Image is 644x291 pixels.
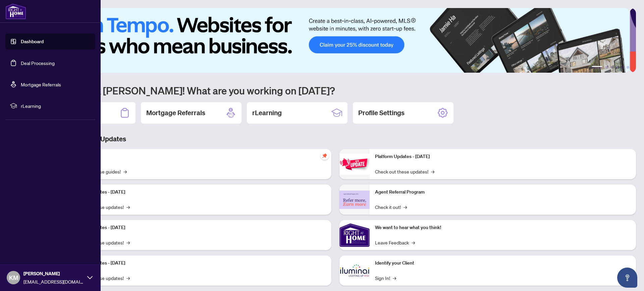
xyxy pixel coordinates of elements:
span: → [393,274,396,282]
a: Dashboard [21,39,44,45]
span: → [404,203,407,211]
img: Agent Referral Program [339,191,370,209]
span: → [431,168,434,175]
img: Platform Updates - June 23, 2025 [339,154,370,175]
p: Self-Help [70,153,326,160]
span: rLearning [21,102,91,110]
p: Platform Updates - [DATE] [70,260,326,267]
a: Check out these updates!→ [375,168,434,175]
p: Identify your Client [375,260,631,267]
h2: Mortgage Referrals [146,108,205,118]
h2: Profile Settings [358,108,405,118]
h3: Brokerage & Industry Updates [35,134,636,144]
button: 4 [616,66,619,69]
button: 2 [605,66,608,69]
img: We want to hear what you think! [339,220,370,250]
button: 3 [610,66,613,69]
p: Platform Updates - [DATE] [70,224,326,231]
span: → [412,239,415,246]
span: pushpin [321,152,329,160]
button: 5 [621,66,624,69]
h2: rLearning [252,108,282,118]
p: We want to hear what you think! [375,224,631,231]
a: Mortgage Referrals [21,81,61,87]
span: → [126,274,130,282]
span: [PERSON_NAME] [23,270,84,277]
p: Platform Updates - [DATE] [70,189,326,196]
img: Identify your Client [339,256,370,286]
span: → [123,168,127,175]
button: 1 [592,66,602,69]
a: Sign In!→ [375,274,396,282]
button: 6 [627,66,629,69]
a: Check it out!→ [375,203,407,211]
h1: Welcome back [PERSON_NAME]! What are you working on [DATE]? [35,84,636,97]
button: Open asap [617,268,637,288]
span: [EMAIL_ADDRESS][DOMAIN_NAME] [23,278,84,285]
span: → [126,239,130,246]
p: Agent Referral Program [375,189,631,196]
img: logo [5,3,26,19]
p: Platform Updates - [DATE] [375,153,631,160]
span: KM [9,273,18,282]
img: Slide 0 [35,8,630,73]
a: Deal Processing [21,60,55,66]
span: → [126,203,130,211]
a: Leave Feedback→ [375,239,415,246]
